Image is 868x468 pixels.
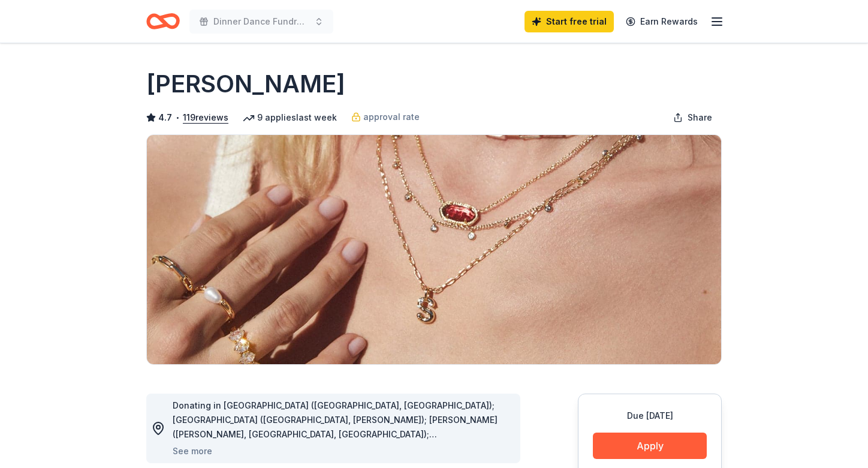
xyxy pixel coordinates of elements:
div: Due [DATE] [593,409,707,423]
button: 119reviews [183,110,228,125]
a: Earn Rewards [619,11,705,32]
span: Share [688,110,712,125]
a: approval rate [351,110,420,124]
div: 9 applies last week [243,110,337,125]
span: • [176,113,180,122]
span: approval rate [363,110,420,124]
button: Share [664,106,722,130]
h1: [PERSON_NAME] [146,67,345,101]
a: Home [146,7,180,35]
button: See more [173,444,212,458]
span: Dinner Dance Fundraiser [213,14,309,29]
a: Start free trial [525,11,614,32]
img: Image for Kendra Scott [147,135,721,364]
span: 4.7 [158,110,172,125]
button: Apply [593,433,707,459]
button: Dinner Dance Fundraiser [189,10,333,34]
